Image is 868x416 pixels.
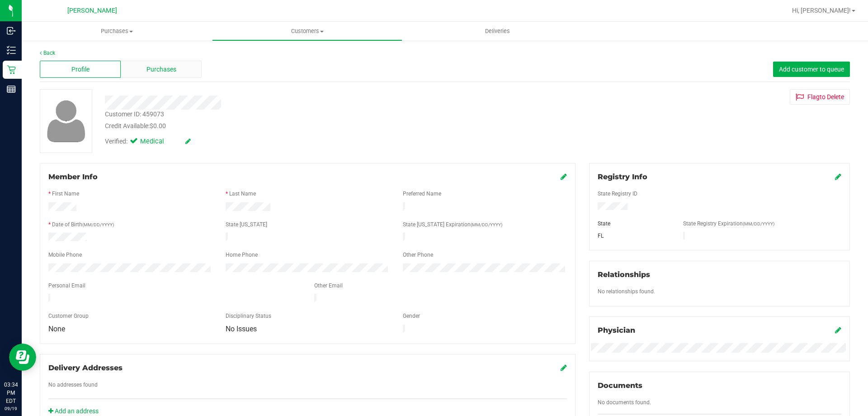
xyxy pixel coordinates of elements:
[790,89,850,105] button: Flagto Delete
[40,50,55,56] a: Back
[105,137,191,147] div: Verified:
[598,287,655,296] label: No relationships found.
[229,190,256,198] label: Last Name
[52,190,79,198] label: First Name
[779,66,844,73] span: Add customer to queue
[773,62,850,77] button: Add customer to queue
[598,326,635,335] span: Physician
[403,190,441,198] label: Preferred Name
[226,325,257,333] span: No Issues
[314,282,343,290] label: Other Email
[48,282,85,290] label: Personal Email
[212,22,402,41] a: Customers
[67,7,117,14] span: [PERSON_NAME]
[226,251,258,259] label: Home Phone
[598,399,651,406] span: No documents found.
[42,98,90,144] img: user-icon.png
[598,270,650,279] span: Relationships
[9,344,36,371] iframe: Resource center
[22,22,212,41] a: Purchases
[48,325,65,333] span: None
[52,220,114,229] label: Date of Birth
[683,220,774,228] label: State Registry Expiration
[591,220,677,228] div: State
[105,110,164,119] div: Customer ID: 459073
[7,85,16,94] inline-svg: Reports
[48,407,99,415] a: Add an address
[598,381,642,390] span: Documents
[226,220,267,229] label: State [US_STATE]
[792,7,851,14] span: Hi, [PERSON_NAME]!
[598,190,637,198] label: State Registry ID
[403,312,420,320] label: Gender
[7,26,16,35] inline-svg: Inbound
[48,172,98,181] span: Member Info
[150,122,166,129] span: $0.00
[4,381,18,405] p: 03:34 PM EDT
[403,220,502,229] label: State [US_STATE] Expiration
[140,137,176,147] span: Medical
[598,172,647,181] span: Registry Info
[48,381,98,389] label: No addresses found
[212,27,402,35] span: Customers
[473,27,522,35] span: Deliveries
[7,46,16,55] inline-svg: Inventory
[226,312,271,320] label: Disciplinary Status
[471,222,502,227] span: (MM/DD/YYYY)
[71,65,90,74] span: Profile
[146,65,176,74] span: Purchases
[4,405,18,412] p: 09/19
[48,312,89,320] label: Customer Group
[591,232,677,240] div: FL
[402,22,593,41] a: Deliveries
[48,363,123,372] span: Delivery Addresses
[105,121,503,131] div: Credit Available:
[7,65,16,74] inline-svg: Retail
[743,221,774,226] span: (MM/DD/YYYY)
[403,251,433,259] label: Other Phone
[48,251,82,259] label: Mobile Phone
[22,27,212,35] span: Purchases
[82,222,114,227] span: (MM/DD/YYYY)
